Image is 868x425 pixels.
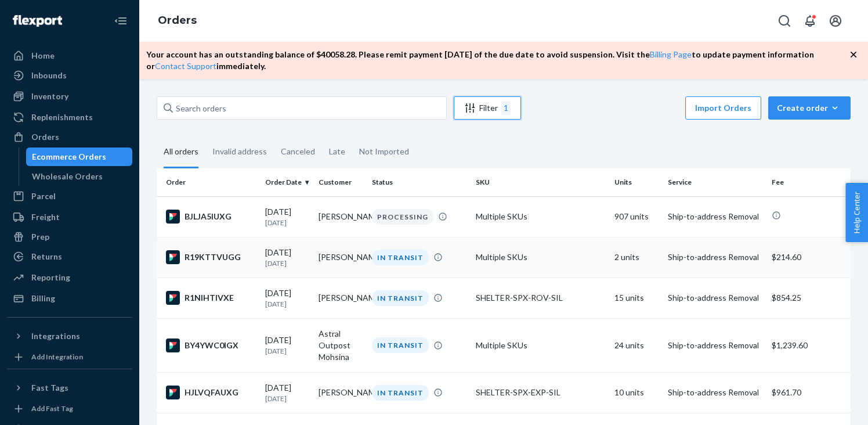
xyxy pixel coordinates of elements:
div: Ecommerce Orders [32,151,106,163]
button: Help Center [845,183,868,242]
td: $1,239.60 [767,318,851,372]
td: Multiple SKUs [471,318,610,372]
div: SHELTER-SPX-EXP-SIL [476,387,605,398]
td: [PERSON_NAME] [314,372,367,413]
p: [DATE] [265,346,309,356]
div: Replenishments [31,111,93,123]
div: IN TRANSIT [372,385,429,401]
button: Close Navigation [109,9,132,33]
td: 15 units [610,278,663,318]
div: IN TRANSIT [372,250,429,265]
td: Ship-to-address Removal [663,237,767,278]
div: Fast Tags [31,382,68,394]
td: Multiple SKUs [471,237,610,278]
td: Ship-to-address Removal [663,318,767,372]
p: [DATE] [265,258,309,268]
div: Inventory [31,91,68,102]
a: Orders [158,14,197,27]
img: Flexport logo [13,15,62,27]
a: Replenishments [7,108,132,127]
p: Your account has an outstanding balance of $ 40058.28 . Please remit payment [DATE] of the due da... [146,49,849,72]
a: Orders [7,128,132,146]
a: Reporting [7,268,132,287]
td: [PERSON_NAME] [314,196,367,237]
a: Parcel [7,187,132,206]
button: Create order [768,96,851,120]
div: Prep [31,231,49,243]
button: Open account menu [824,9,847,33]
div: All orders [164,136,198,168]
th: SKU [471,168,610,196]
ol: breadcrumbs [149,4,206,38]
div: Parcel [31,190,56,202]
th: Status [367,168,471,196]
td: Ship-to-address Removal [663,278,767,318]
a: Wholesale Orders [26,167,133,186]
a: Billing [7,289,132,308]
div: HJLVQFAUXG [166,386,256,399]
div: Returns [31,251,62,262]
div: Add Fast Tag [31,404,73,413]
a: Add Integration [7,350,132,364]
td: 10 units [610,372,663,413]
div: Home [31,50,55,62]
a: Contact Support [155,61,216,71]
div: R19KTTVUGG [166,250,256,264]
div: 1 [501,101,511,115]
div: BY4YWC0IGX [166,338,256,352]
th: Fee [767,168,851,196]
a: Add Fast Tag [7,402,132,416]
input: Search orders [157,96,447,120]
div: Customer [319,177,363,187]
button: Integrations [7,327,132,345]
button: Open Search Box [773,9,796,33]
th: Order Date [261,168,314,196]
a: Freight [7,208,132,226]
div: [DATE] [265,382,309,404]
a: Prep [7,228,132,246]
div: BJLJA5IUXG [166,210,256,224]
div: Freight [31,211,60,223]
div: IN TRANSIT [372,290,429,306]
div: Not Imported [359,136,409,167]
td: [PERSON_NAME] [314,278,367,318]
button: Open notifications [798,9,822,33]
td: Multiple SKUs [471,196,610,237]
div: R1NIHTIVXE [166,291,256,305]
div: IN TRANSIT [372,337,429,353]
td: 2 units [610,237,663,278]
div: Add Integration [31,352,83,362]
div: Billing [31,293,55,304]
td: $214.60 [767,237,851,278]
td: [PERSON_NAME] [314,237,367,278]
th: Order [157,168,261,196]
td: 24 units [610,318,663,372]
a: Home [7,46,132,65]
div: [DATE] [265,334,309,356]
th: Units [610,168,663,196]
div: [DATE] [265,287,309,309]
div: Wholesale Orders [32,171,103,182]
div: Canceled [281,136,315,167]
div: [DATE] [265,247,309,268]
div: Orders [31,131,59,143]
a: Ecommerce Orders [26,147,133,166]
div: Inbounds [31,70,67,81]
div: Late [329,136,345,167]
div: Invalid address [212,136,267,167]
a: Billing Page [650,49,692,59]
p: [DATE] [265,394,309,404]
td: Ship-to-address Removal [663,196,767,237]
td: $854.25 [767,278,851,318]
a: Inbounds [7,66,132,85]
div: [DATE] [265,206,309,228]
td: $961.70 [767,372,851,413]
div: SHELTER-SPX-ROV-SIL [476,292,605,304]
td: Astral Outpost Mohsina [314,318,367,372]
div: Filter [454,101,520,115]
div: Integrations [31,330,80,342]
div: Reporting [31,272,70,283]
div: PROCESSING [372,209,433,225]
p: [DATE] [265,299,309,309]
